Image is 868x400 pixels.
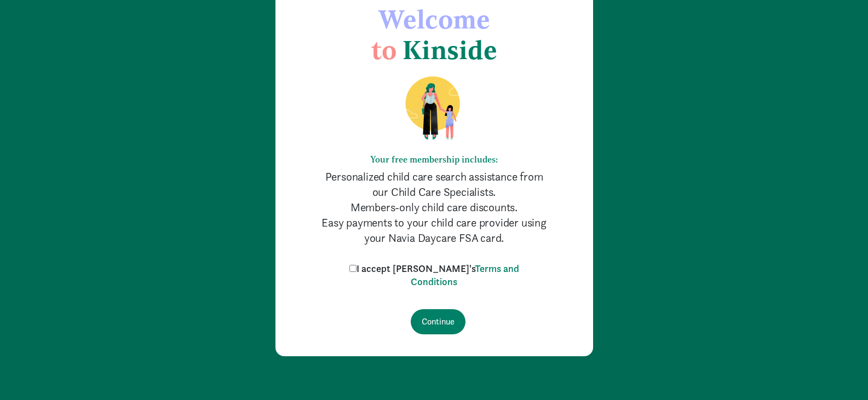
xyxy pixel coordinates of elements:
p: Personalized child care search assistance from our Child Care Specialists. [319,169,549,200]
span: to [371,34,396,66]
img: illustration-mom-daughter.png [392,76,476,141]
p: Easy payments to your child care provider using your Navia Daycare FSA card. [319,215,549,246]
h6: Your free membership includes: [319,154,549,165]
a: Terms and Conditions [411,262,519,288]
input: I accept [PERSON_NAME]'sTerms and Conditions [349,265,357,272]
input: Continue [411,309,465,334]
span: Kinside [403,34,497,66]
p: Members-only child care discounts. [319,200,549,215]
span: Welcome [378,3,490,35]
label: I accept [PERSON_NAME]'s [347,262,522,288]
